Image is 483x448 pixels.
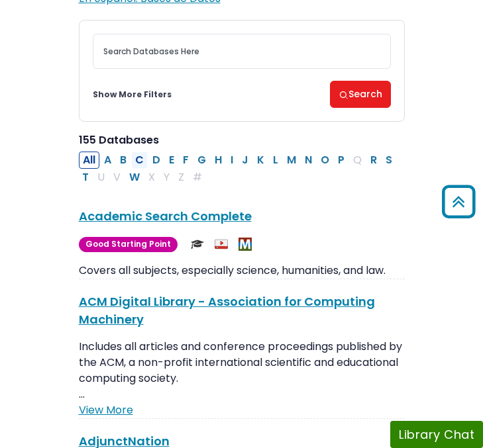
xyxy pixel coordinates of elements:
[79,293,375,328] a: ACM Digital Library - Association for Computing Machinery
[79,402,133,418] a: View More
[100,152,115,169] button: Filter Results A
[79,152,398,185] div: Alpha-list to filter by first letter of database name
[79,237,178,252] span: Good Starting Point
[238,152,252,169] button: Filter Results J
[79,263,405,279] p: Covers all subjects, especially science, humanities, and law.
[79,339,405,402] p: Includes all articles and conference proceedings published by the ACM, a non-profit international...
[179,152,193,169] button: Filter Results F
[366,152,381,169] button: Filter Results R
[269,152,282,169] button: Filter Results L
[317,152,333,169] button: Filter Results O
[390,421,483,448] button: Library Chat
[382,152,396,169] button: Filter Results S
[148,152,164,169] button: Filter Results D
[78,169,93,186] button: Filter Results T
[125,169,144,186] button: Filter Results W
[79,208,252,224] a: Academic Search Complete
[227,152,237,169] button: Filter Results I
[239,238,252,251] img: MeL (Michigan electronic Library)
[334,152,349,169] button: Filter Results P
[211,152,226,169] button: Filter Results H
[93,89,172,101] a: Show More Filters
[131,152,148,169] button: Filter Results C
[79,132,159,148] span: 155 Databases
[330,81,391,108] button: Search
[191,238,204,251] img: Scholarly or Peer Reviewed
[215,238,228,251] img: Audio & Video
[165,152,178,169] button: Filter Results E
[116,152,131,169] button: Filter Results B
[301,152,316,169] button: Filter Results N
[283,152,300,169] button: Filter Results M
[93,34,391,69] input: Search database by title or keyword
[437,191,480,212] a: Back to Top
[79,152,99,169] button: All
[253,152,268,169] button: Filter Results K
[193,152,210,169] button: Filter Results G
